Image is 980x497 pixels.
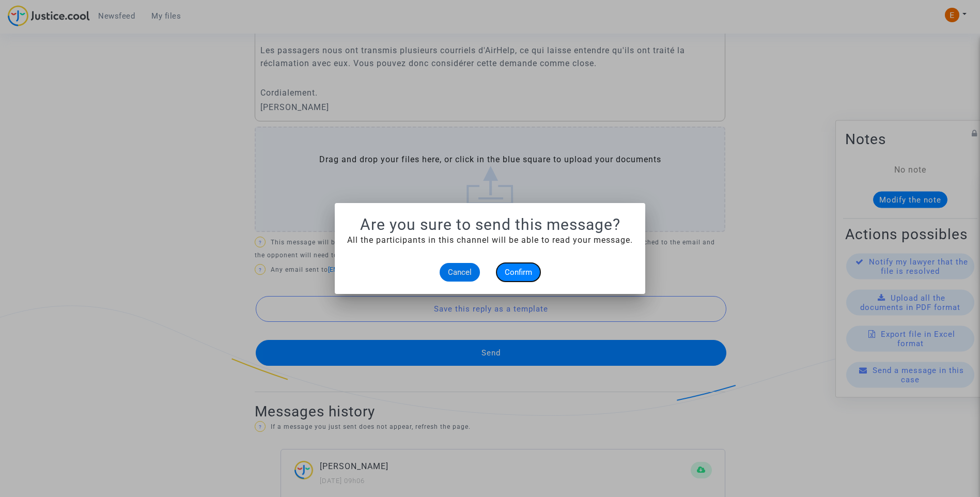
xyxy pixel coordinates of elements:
[448,268,472,277] span: Cancel
[496,263,540,282] button: Confirm
[440,263,480,282] button: Cancel
[505,268,532,277] span: Confirm
[347,215,633,234] h1: Are you sure to send this message?
[347,235,633,245] span: All the participants in this channel will be able to read your message.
